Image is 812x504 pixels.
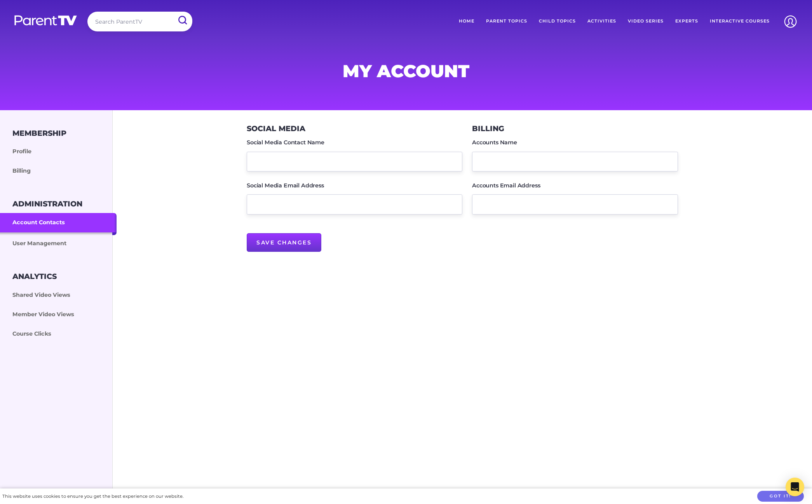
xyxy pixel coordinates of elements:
[472,124,504,133] h3: Billing
[757,491,804,502] button: Got it!
[533,12,582,31] a: Child Topics
[453,12,480,31] a: Home
[12,199,82,208] h3: Administration
[87,12,192,31] input: Search ParentTV
[172,12,192,29] input: Submit
[622,12,669,31] a: Video Series
[247,233,321,252] input: Save Changes
[12,129,66,138] h3: Membership
[472,140,517,145] label: Accounts Name
[669,12,704,31] a: Experts
[786,478,804,496] div: Open Intercom Messenger
[2,492,183,501] div: This website uses cookies to ensure you get the best experience on our website.
[247,124,305,133] h3: Social Media
[12,272,57,281] h3: Analytics
[582,12,622,31] a: Activities
[472,183,540,188] label: Accounts Email Address
[247,183,324,188] label: Social Media Email Address
[480,12,533,31] a: Parent Topics
[219,63,593,79] h1: My Account
[704,12,775,31] a: Interactive Courses
[781,12,800,31] img: Account
[14,15,78,26] img: parenttv-logo-white.4c85aaf.svg
[247,140,324,145] label: Social Media Contact Name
